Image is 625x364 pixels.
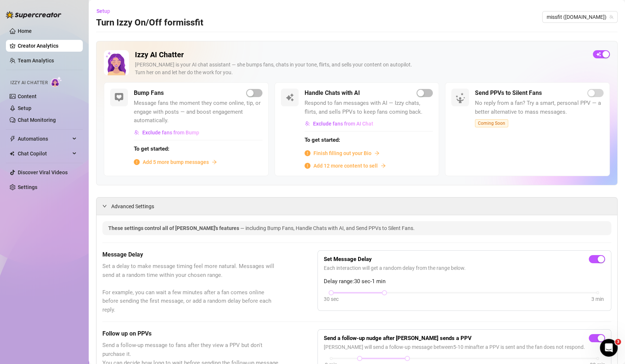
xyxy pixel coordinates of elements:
span: — including Bump Fans, Handle Chats with AI, and Send PPVs to Silent Fans. [240,225,415,231]
span: These settings control all of [PERSON_NAME]'s features [108,225,240,231]
span: expanded [102,204,107,208]
h5: Handle Chats with AI [305,89,360,97]
img: logo-BBDzfeDw.svg [6,11,61,18]
div: [PERSON_NAME] is your AI chat assistant — she bumps fans, chats in your tone, flirts, and sells y... [135,61,587,76]
span: Message fans the moment they come online, tip, or engage with posts — and boost engagement automa... [134,99,262,125]
img: svg%3e [134,130,139,135]
span: Setup [96,8,110,14]
div: 3 min [591,295,604,303]
strong: Set Message Delay [324,256,372,262]
a: Creator Analytics [18,40,77,52]
a: Home [18,28,32,34]
h2: Izzy AI Chatter [135,50,587,59]
span: info-circle [305,163,310,169]
span: Delay range: 30 sec - 1 min [324,277,605,286]
strong: Send a follow-up nudge after [PERSON_NAME] sends a PPV [324,335,472,341]
iframe: Intercom live chat [600,339,618,357]
span: 3 [615,339,621,345]
h3: Turn Izzy On/Off for missfit [96,17,203,29]
img: AI Chatter [51,76,62,87]
span: Finish filling out your Bio [313,149,371,157]
a: Settings [18,184,37,190]
img: svg%3e [285,93,294,102]
span: Automations [18,133,70,145]
span: info-circle [134,159,140,165]
span: Add 5 more bump messages [143,158,209,166]
button: Exclude fans from Bump [134,127,200,138]
h5: Bump Fans [134,89,164,97]
span: Chat Copilot [18,148,70,159]
span: Respond to fan messages with AI — Izzy chats, flirts, and sells PPVs to keep fans coming back. [305,99,433,116]
img: Chat Copilot [10,151,14,156]
a: Team Analytics [18,58,54,63]
a: Chat Monitoring [18,117,56,123]
span: Advanced Settings [111,202,154,210]
span: Izzy AI Chatter [10,79,48,86]
div: expanded [102,202,111,210]
img: silent-fans-ppv-o-N6Mmdf.svg [455,93,467,104]
span: Add 12 more content to sell [313,162,378,170]
a: Discover Viral Videos [18,169,68,175]
h5: Message Delay [102,250,281,259]
span: arrow-right [212,159,217,165]
a: Content [18,93,37,99]
span: thunderbolt [10,136,16,142]
span: Coming Soon [475,119,508,127]
span: missfit (miss.fit) [547,11,613,23]
button: Setup [96,5,116,17]
h5: Send PPVs to Silent Fans [475,89,542,97]
span: Exclude fans from AI Chat [313,121,373,127]
button: Exclude fans from AI Chat [305,118,374,130]
h5: Follow up on PPVs [102,329,281,338]
div: 30 sec [324,295,339,303]
img: svg%3e [115,93,123,102]
a: Setup [18,105,31,111]
span: info-circle [305,150,310,156]
span: No reply from a fan? Try a smart, personal PPV — a better alternative to mass messages. [475,99,604,116]
img: Izzy AI Chatter [104,50,129,75]
span: Exclude fans from Bump [142,130,199,135]
img: svg%3e [305,121,310,126]
span: Each interaction will get a random delay from the range below. [324,264,605,272]
span: [PERSON_NAME] will send a follow-up message between 5 - 10 min after a PPV is sent and the fan do... [324,343,605,351]
span: arrow-right [374,151,380,156]
span: team [609,15,614,19]
span: Set a delay to make message timing feel more natural. Messages will send at a random time within ... [102,262,281,314]
span: arrow-right [381,163,386,168]
strong: To get started: [305,137,340,143]
strong: To get started: [134,145,169,152]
